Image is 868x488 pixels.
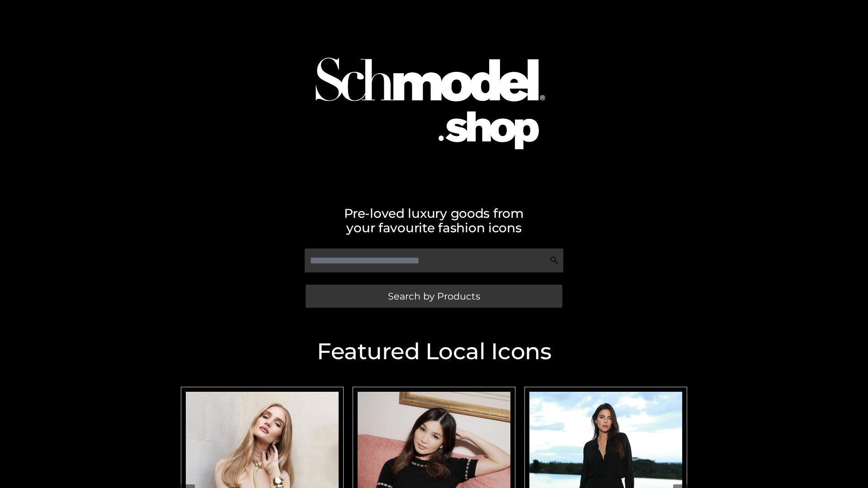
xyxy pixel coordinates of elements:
span: Search by Products [388,291,480,301]
a: Search by Products [306,285,562,308]
img: Search Icon [550,256,559,265]
h2: Featured Local Icons​ [176,340,692,363]
h2: Pre-loved luxury goods from your favourite fashion icons [176,206,692,235]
